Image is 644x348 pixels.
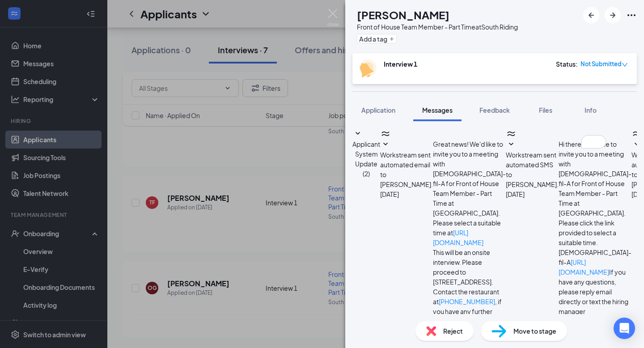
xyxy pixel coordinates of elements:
[605,7,621,23] button: ArrowRight
[433,229,483,246] a: [URL][DOMAIN_NAME]
[357,34,397,43] button: PlusAdd a tag
[559,258,609,276] a: [URL][DOMAIN_NAME]
[580,59,622,68] span: Not Submitted
[389,36,394,42] svg: Plus
[357,22,518,31] div: Front of House Team Member - Part Time at South Riding
[506,151,559,188] span: Workstream sent automated SMS to [PERSON_NAME].
[361,106,395,114] span: Application
[433,139,506,247] p: Great news! We'd like to invite you to a meeting with [DEMOGRAPHIC_DATA]-fil-A for Front of House...
[626,10,637,21] svg: Ellipses
[622,62,628,68] span: down
[506,128,517,139] svg: WorkstreamLogo
[352,128,380,178] button: SmallChevronDownApplicant System Update (2)
[352,140,380,178] span: Applicant System Update (2)
[585,106,597,114] span: Info
[384,60,417,68] b: Interview 1
[607,10,618,21] svg: ArrowRight
[556,59,578,68] div: Status :
[631,128,642,139] svg: WorkstreamLogo
[539,106,552,114] span: Files
[443,326,463,336] span: Reject
[479,106,510,114] span: Feedback
[583,7,599,23] button: ArrowLeftNew
[586,10,597,21] svg: ArrowLeftNew
[380,151,433,188] span: Workstream sent automated email to [PERSON_NAME].
[357,7,449,22] h1: [PERSON_NAME]
[631,139,642,150] svg: SmallChevronDown
[439,297,495,306] a: [PHONE_NUMBER]
[352,128,363,139] svg: SmallChevronDown
[614,318,635,339] div: Open Intercom Messenger
[380,189,399,199] span: [DATE]
[422,106,453,114] span: Messages
[380,139,391,150] svg: SmallChevronDown
[506,189,525,199] span: [DATE]
[380,128,391,139] svg: WorkstreamLogo
[433,247,506,326] p: This will be an onsite interview. Please proceed to [STREET_ADDRESS]. Contact the restaurant at ,...
[506,139,517,150] svg: SmallChevronDown
[513,326,556,336] span: Move to stage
